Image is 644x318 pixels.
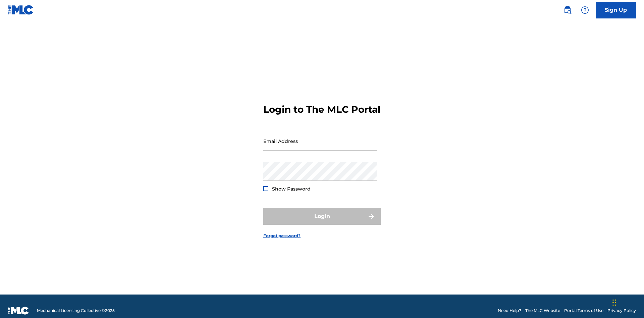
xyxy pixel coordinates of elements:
[578,3,592,17] div: Help
[612,293,616,313] div: Drag
[498,308,521,314] a: Need Help?
[8,307,29,315] img: logo
[607,308,636,314] a: Privacy Policy
[8,5,34,15] img: MLC Logo
[272,186,311,192] span: Show Password
[263,233,301,239] a: Forgot password?
[561,3,574,17] a: Public Search
[581,6,589,14] img: help
[564,308,603,314] a: Portal Terms of Use
[37,308,115,314] span: Mechanical Licensing Collective © 2025
[263,104,380,115] h3: Login to The MLC Portal
[596,2,636,18] a: Sign Up
[525,308,560,314] a: The MLC Website
[563,6,572,14] img: search
[610,286,644,318] iframe: Chat Widget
